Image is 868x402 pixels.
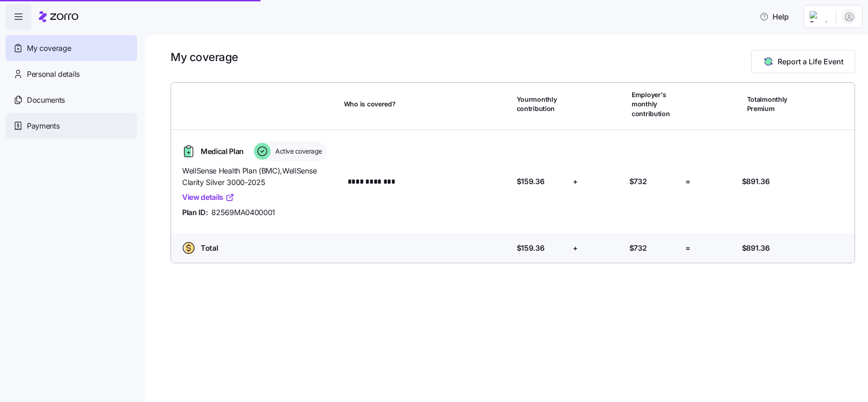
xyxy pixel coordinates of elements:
span: My coverage [27,43,71,54]
a: Payments [6,113,137,139]
span: Payments [27,120,59,132]
span: Report a Life Event [778,56,843,67]
a: Personal details [6,61,137,87]
span: Documents [27,94,65,106]
button: Help [752,7,796,26]
span: + [573,176,578,187]
span: Total [201,242,218,254]
span: $891.36 [742,176,770,187]
span: = [685,242,691,254]
span: 82569MA0400001 [211,207,275,218]
span: = [685,176,691,187]
button: Report a Life Event [751,50,855,73]
span: Your monthly contribution [517,95,567,114]
span: Active coverage [272,147,322,156]
span: $159.36 [517,176,545,187]
a: My coverage [6,35,137,61]
span: Who is covered? [344,99,396,109]
span: + [573,242,578,254]
a: View details [182,192,234,203]
span: Plan ID: [182,207,208,218]
img: Employer logo [810,11,828,22]
a: Documents [6,87,137,113]
span: Help [760,11,789,22]
span: Total monthly Premium [747,95,797,114]
span: Employer's monthly contribution [632,90,682,118]
span: $732 [629,242,647,254]
span: $732 [629,176,647,187]
span: Medical Plan [201,146,244,157]
span: Personal details [27,68,80,80]
span: $891.36 [742,242,770,254]
span: $159.36 [517,242,545,254]
span: WellSense Health Plan (BMC) , WellSense Clarity Silver 3000-2025 [182,165,336,188]
h1: My coverage [171,50,238,64]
